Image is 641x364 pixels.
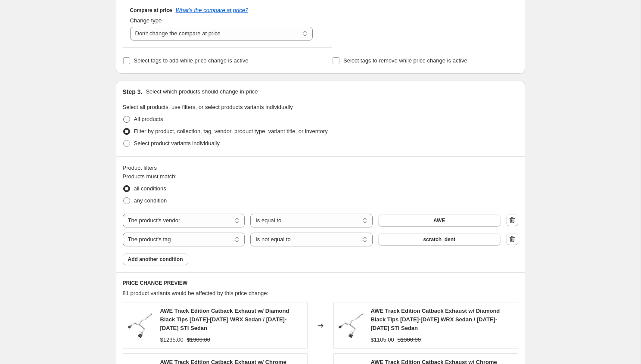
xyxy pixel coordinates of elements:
span: Select tags to add while price change is active [134,57,249,64]
span: Change type [130,17,162,24]
div: $1235.00 [160,336,184,344]
div: Product filters [123,164,518,172]
span: 81 product variants would be affected by this price change: [123,290,269,296]
p: Select which products should change in price [146,87,258,96]
span: Add another condition [128,256,183,263]
strike: $1300.00 [187,336,210,344]
span: Products must match: [123,173,177,180]
button: AWE [378,215,501,227]
span: AWE Track Edition Catback Exhaust w/ Diamond Black Tips [DATE]-[DATE] WRX Sedan / [DATE]-[DATE] S... [371,308,500,331]
span: Select tags to remove while price change is active [343,57,467,64]
span: All products [134,116,163,122]
img: awe-track-edition-catback-exhaust-w-diamond-black-tips-2011-2021-wrx-sedan-2011-2021-sti-sedan-30... [128,313,153,339]
img: awe-track-edition-catback-exhaust-w-diamond-black-tips-2011-2021-wrx-sedan-2011-2021-sti-sedan-30... [338,313,364,339]
span: all conditions [134,185,166,192]
span: Filter by product, collection, tag, vendor, product type, variant title, or inventory [134,128,328,134]
h3: Compare at price [130,7,172,14]
span: AWE Track Edition Catback Exhaust w/ Diamond Black Tips [DATE]-[DATE] WRX Sedan / [DATE]-[DATE] S... [160,308,289,331]
span: Select all products, use filters, or select products variants individually [123,104,293,110]
span: any condition [134,197,167,204]
h2: Step 3. [123,87,143,96]
button: What's the compare at price? [176,7,249,13]
div: $1105.00 [371,336,394,344]
span: Select product variants individually [134,140,220,146]
button: scratch_dent [378,233,501,246]
button: Add another condition [123,253,188,265]
strike: $1300.00 [398,336,421,344]
h6: PRICE CHANGE PREVIEW [123,280,518,286]
span: AWE [433,217,445,224]
span: scratch_dent [423,236,455,243]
